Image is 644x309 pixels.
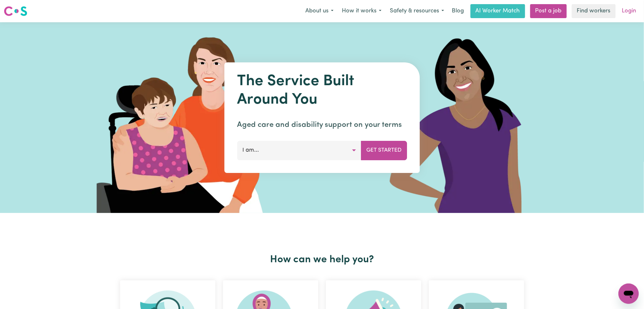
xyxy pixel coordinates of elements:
a: Find workers [572,4,616,18]
button: About us [301,4,338,18]
iframe: Button to launch messaging window [619,284,639,304]
a: Post a job [530,4,567,18]
img: Careseekers logo [4,5,27,17]
a: Careseekers logo [4,4,27,18]
a: Blog [448,4,468,18]
p: Aged care and disability support on your terms [237,119,407,131]
button: How it works [338,4,386,18]
button: I am... [237,141,361,160]
button: Safety & resources [386,4,448,18]
a: Login [618,4,640,18]
a: AI Worker Match [471,4,525,18]
button: Get Started [361,141,407,160]
h1: The Service Built Around You [237,72,407,109]
h2: How can we help you? [116,254,528,266]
